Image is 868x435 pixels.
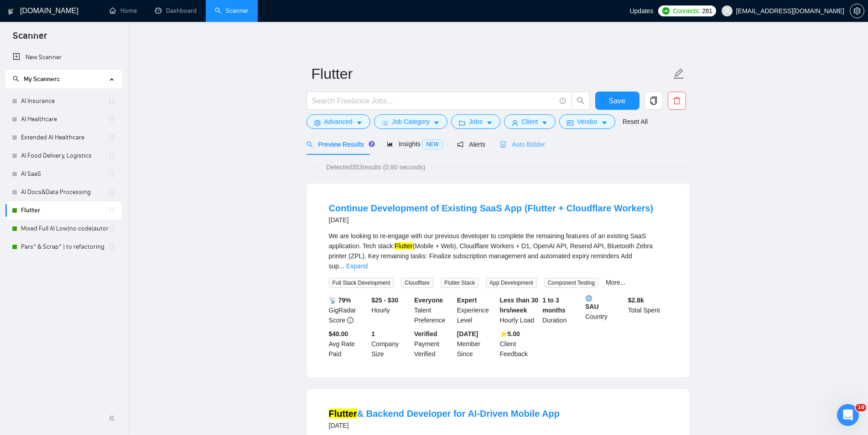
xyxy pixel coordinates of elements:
span: caret-down [541,119,548,126]
span: edit [673,68,685,80]
span: holder [108,225,115,232]
span: ... [339,262,344,270]
div: Hourly Load [498,295,541,325]
a: AI Docs&Data Processing [21,183,108,201]
input: Search Freelance Jobs... [312,95,556,107]
span: NEW [422,139,442,149]
div: Member Since [455,329,498,359]
button: setting [850,4,864,18]
a: Extended AI Healthcare [21,128,108,147]
span: info-circle [560,98,566,104]
b: ⭐️ 5.00 [500,330,520,338]
div: We are looking to re-engage with our previous developer to complete the remaining features of an ... [329,231,667,271]
span: Cloudflare [401,278,433,288]
span: setting [314,119,321,126]
li: Extended AI Healthcare [5,128,122,147]
b: $25 - $30 [371,297,398,304]
b: 📡 79% [329,297,351,304]
b: $40.00 [329,330,348,338]
a: AI Healthcare [21,110,108,128]
img: upwork-logo.png [662,7,670,15]
span: caret-down [433,119,440,126]
span: double-left [109,414,118,423]
span: holder [108,170,115,178]
button: idcardVendorcaret-down [559,114,615,129]
span: Jobs [469,117,483,127]
li: AI Insurance [5,92,122,110]
button: folderJobscaret-down [451,114,500,129]
b: Verified [414,330,437,338]
a: New Scanner [13,48,114,67]
a: More... [606,279,626,286]
input: Scanner name... [312,62,671,85]
b: SAU [585,295,624,310]
span: Save [609,95,625,107]
b: 1 [371,330,375,338]
span: Updates [629,7,653,15]
span: Scanner [5,29,54,48]
button: userClientcaret-down [504,114,556,129]
div: Hourly [369,295,412,325]
mark: Flutter [395,242,413,250]
div: Duration [541,295,583,325]
a: Flutter& Backend Developer for AI-Driven Mobile App [329,409,560,419]
span: holder [108,134,115,141]
a: dashboardDashboard [155,7,197,15]
button: Save [595,92,639,110]
span: caret-down [486,119,493,126]
span: Vendor [577,117,597,127]
div: Country [583,295,626,325]
button: search [572,92,590,110]
a: Expand [346,262,368,270]
a: AI Food Delivery, Logistics [21,147,108,165]
div: Total Spent [626,295,669,325]
span: search [307,141,313,148]
div: GigRadar Score [327,295,370,325]
span: user [512,119,518,126]
li: AI Docs&Data Processing [5,183,122,201]
span: caret-down [601,119,608,126]
button: barsJob Categorycaret-down [374,114,447,129]
li: AI SaaS [5,165,122,183]
a: homeHome [109,7,137,15]
b: $ 2.8k [628,297,644,304]
a: setting [850,7,864,15]
span: Auto Bidder [500,141,545,148]
span: Detected 353 results (0.80 seconds) [320,162,431,172]
span: Component Testing [544,278,598,288]
b: Less than 30 hrs/week [500,297,539,314]
div: Payment Verified [412,329,455,359]
a: Flutter [21,201,108,220]
span: Alerts [457,141,485,148]
li: Flutter [5,201,122,220]
div: Tooltip anchor [368,140,376,148]
b: Everyone [414,297,443,304]
span: holder [108,243,115,251]
a: Continue Development of Existing SaaS App (Flutter + Cloudflare Workers) [329,203,654,213]
span: holder [108,152,115,159]
span: Insights [387,140,442,148]
span: delete [668,97,686,105]
div: Experience Level [455,295,498,325]
span: holder [108,116,115,123]
span: notification [457,141,463,148]
li: AI Food Delivery, Logistics [5,147,122,165]
div: [DATE] [329,215,654,225]
span: Job Category [392,117,430,127]
span: Connects: [673,6,700,16]
span: holder [108,189,115,196]
div: [DATE] [329,420,560,431]
iframe: Intercom live chat [837,404,859,426]
div: Company Size [369,329,412,359]
span: 10 [856,404,866,411]
span: setting [850,7,864,15]
span: area-chart [387,141,393,147]
span: holder [108,207,115,214]
span: bars [382,119,388,126]
span: idcard [567,119,573,126]
span: info-circle [347,317,353,323]
img: 🌐 [586,295,592,302]
span: caret-down [356,119,363,126]
span: Full Stack Development [329,278,394,288]
span: copy [645,97,662,105]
